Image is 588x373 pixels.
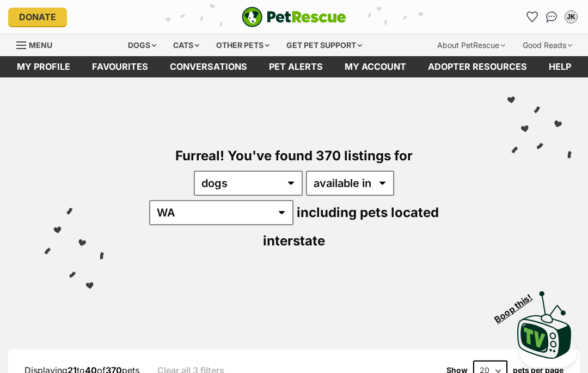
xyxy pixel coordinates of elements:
button: My account [562,8,580,26]
a: Help [538,56,582,77]
img: chat-41dd97257d64d25036548639549fe6c8038ab92f7586957e7f3b1b290dea8141.svg [546,11,558,22]
a: Favourites [523,8,541,26]
div: Good Reads [515,34,580,56]
a: My profile [6,56,81,77]
a: Favourites [81,56,159,77]
ul: Account quick links [523,8,580,26]
iframe: Help Scout Beacon - Open [519,335,577,368]
div: About PetRescue [430,34,513,56]
img: PetRescue TV logo [517,291,572,359]
a: conversations [159,56,258,77]
span: Furreal! You've found 370 listings for [175,148,413,164]
div: Get pet support [279,34,370,56]
a: Donate [8,8,67,26]
div: JK [566,11,577,22]
div: Cats [166,34,207,56]
span: Boop this! [493,285,543,324]
a: My account [334,56,417,77]
span: Menu [29,40,52,50]
span: including pets located interstate [263,204,439,249]
div: Dogs [120,34,164,56]
a: Conversations [543,8,560,26]
a: Adopter resources [417,56,538,77]
img: logo-e224e6f780fb5917bec1dbf3a21bbac754714ae5b6737aabdf751b685950b380.svg [242,7,346,27]
a: PetRescue [242,7,346,27]
a: Boop this! [517,281,572,361]
a: Menu [16,34,60,54]
a: Pet alerts [258,56,334,77]
div: Other pets [209,34,277,56]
